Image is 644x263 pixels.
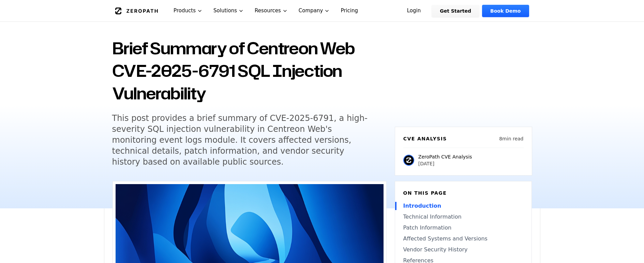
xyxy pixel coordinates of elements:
[499,135,523,142] p: 8 min read
[112,37,387,105] h1: Brief Summary of Centreon Web CVE-2025-6791 SQL Injection Vulnerability
[403,135,447,142] h6: CVE Analysis
[112,113,374,167] h5: This post provides a brief summary of CVE-2025-6791, a high-severity SQL injection vulnerability ...
[399,5,429,17] a: Login
[403,155,414,166] img: ZeroPath CVE Analysis
[432,5,479,17] a: Get Started
[482,5,529,17] a: Book Demo
[403,213,523,221] a: Technical Information
[403,190,523,196] h6: On this page
[403,202,523,210] a: Introduction
[403,224,523,232] a: Patch Information
[403,246,523,254] a: Vendor Security History
[418,160,472,167] p: [DATE]
[403,235,523,243] a: Affected Systems and Versions
[418,153,472,160] p: ZeroPath CVE Analysis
